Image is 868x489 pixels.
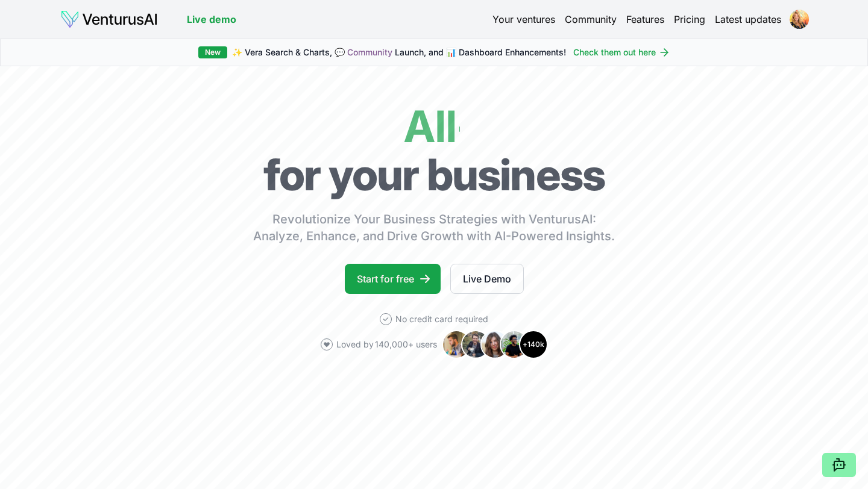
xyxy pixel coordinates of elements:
a: Pricing [674,12,705,26]
img: Avatar 4 [500,330,529,359]
img: ALV-UjWggMxv4G9PYj0movSpGtHKW4nB_YglORv8mFFuFBrTUqOdTicWPzrRQ99Lp8qOSSamTrgiy01Sbrr7j6ccGOwZhxlD3... [790,10,809,29]
a: Community [565,12,617,26]
img: Avatar 3 [480,330,509,359]
a: Live Demo [450,264,524,294]
a: Check them out here [573,46,670,58]
img: Avatar 1 [442,330,471,359]
div: New [198,46,227,58]
span: ✨ Vera Search & Charts, 💬 Launch, and 📊 Dashboard Enhancements! [232,46,566,58]
a: Community [347,47,392,57]
a: Live demo [187,12,236,26]
a: Your ventures [492,12,555,26]
a: Latest updates [715,12,781,26]
a: Features [626,12,664,26]
img: logo [60,10,158,29]
a: Start for free [345,264,441,294]
img: Avatar 2 [461,330,490,359]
